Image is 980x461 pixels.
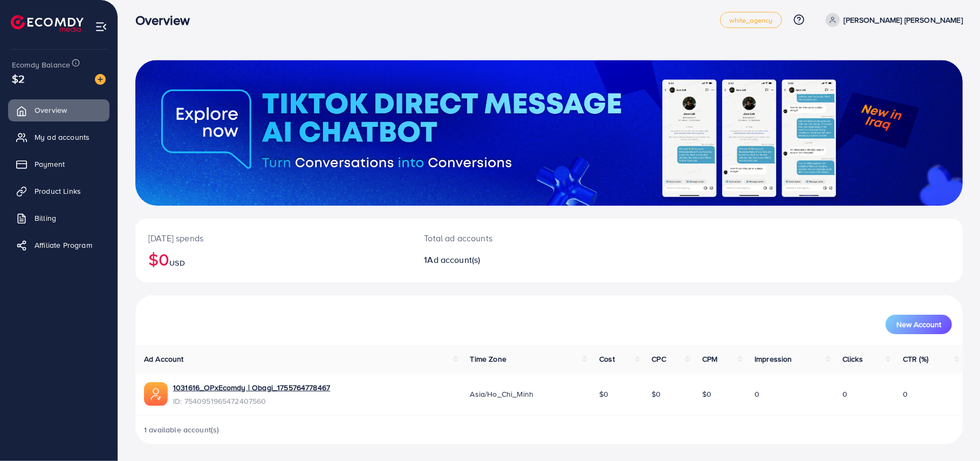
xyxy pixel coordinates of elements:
span: 1 available account(s) [144,424,220,435]
p: Total ad accounts [424,232,605,245]
a: Product Links [8,180,109,202]
h2: 1 [424,255,605,265]
span: Time Zone [470,354,506,364]
span: Ecomdy Balance [12,59,70,70]
button: New Account [886,315,952,334]
span: CPC [652,354,666,364]
span: Asia/Ho_Chi_Minh [470,389,534,399]
span: USD [169,257,184,268]
span: My ad accounts [35,132,90,143]
span: $0 [652,389,661,399]
span: Ad account(s) [428,254,481,266]
p: [DATE] spends [148,232,398,245]
h2: $0 [148,249,398,269]
span: Clicks [842,354,863,364]
span: CPM [702,354,717,364]
span: Affiliate Program [35,240,92,250]
span: $0 [702,389,711,399]
span: Impression [755,354,792,364]
img: ic-ads-acc.e4c84228.svg [144,382,168,406]
span: $0 [599,389,608,399]
a: [PERSON_NAME] [PERSON_NAME] [821,13,963,27]
span: white_agency [729,17,773,24]
span: Overview [35,105,67,116]
img: logo [11,15,84,32]
p: [PERSON_NAME] [PERSON_NAME] [844,13,963,26]
span: Product Links [35,186,81,196]
a: 1031616_OPxEcomdy | Obagi_1755764778467 [173,382,330,393]
span: New Account [896,321,941,328]
a: Overview [8,99,109,121]
img: menu [95,21,107,33]
span: 0 [903,389,908,399]
h3: Overview [135,12,198,28]
span: Billing [35,213,56,223]
span: $2 [12,71,25,86]
a: Affiliate Program [8,234,109,256]
span: Cost [599,354,615,364]
a: Billing [8,207,109,229]
span: Ad Account [144,354,184,364]
a: white_agency [720,12,782,28]
iframe: Chat [934,412,972,453]
span: 0 [842,389,847,399]
span: ID: 7540951965472407560 [173,396,330,406]
img: image [95,74,106,85]
span: 0 [755,389,759,399]
span: CTR (%) [903,354,928,364]
a: Payment [8,153,109,175]
span: Payment [35,159,65,170]
a: My ad accounts [8,126,109,148]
